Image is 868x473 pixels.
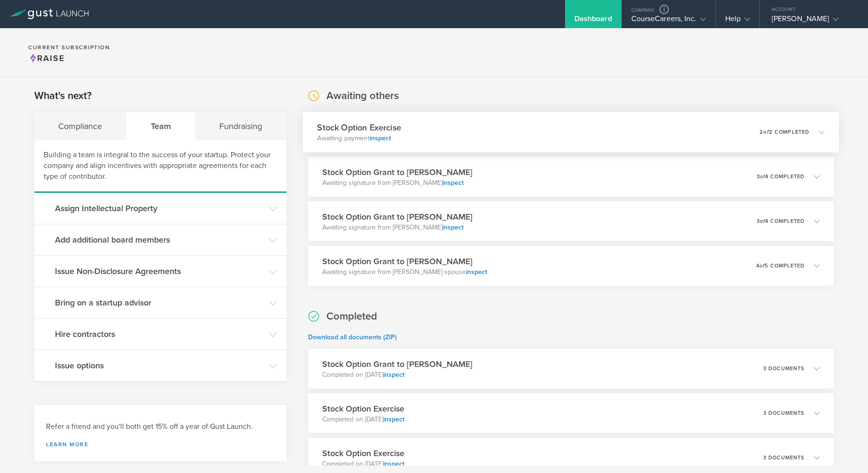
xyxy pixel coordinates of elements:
[763,366,805,371] p: 3 documents
[760,174,765,180] em: of
[574,14,612,28] div: Dashboard
[756,263,805,268] p: 4 5 completed
[34,89,92,103] h2: What's next?
[757,174,805,179] p: 3 4 completed
[322,178,473,188] p: Awaiting signature from [PERSON_NAME]
[763,411,805,416] p: 3 documents
[127,112,196,140] div: Team
[442,223,464,231] a: inspect
[383,371,404,379] a: inspect
[725,14,750,28] div: Help
[763,455,805,460] p: 3 documents
[326,310,377,323] h2: Completed
[55,297,264,309] h3: Bring on a startup advisor
[28,53,65,63] span: Raise
[55,359,264,372] h3: Issue options
[466,268,487,276] a: inspect
[34,112,127,140] div: Compliance
[322,166,473,178] h3: Stock Option Grant to [PERSON_NAME]
[34,140,287,193] div: Building a team is integral to the success of your startup. Protect your company and align incent...
[322,403,404,415] h3: Stock Option Exercise
[322,358,473,370] h3: Stock Option Grant to [PERSON_NAME]
[326,89,399,103] h2: Awaiting others
[760,218,765,224] em: of
[383,415,404,423] a: inspect
[763,129,768,135] em: of
[322,211,473,223] h3: Stock Option Grant to [PERSON_NAME]
[28,45,110,50] h2: Current Subscription
[55,328,264,340] h3: Hire contractors
[317,121,401,134] h3: Stock Option Exercise
[369,134,391,142] a: inspect
[55,265,264,277] h3: Issue Non-Disclosure Agreements
[322,459,404,469] p: Completed on [DATE]
[317,134,401,143] p: Awaiting payment
[55,234,264,246] h3: Add additional board members
[322,370,473,380] p: Completed on [DATE]
[772,14,852,28] div: [PERSON_NAME]
[195,112,287,140] div: Fundraising
[757,219,805,224] p: 3 4 completed
[322,447,404,459] h3: Stock Option Exercise
[383,460,404,468] a: inspect
[322,267,487,277] p: Awaiting signature from [PERSON_NAME] spouse
[322,415,404,424] p: Completed on [DATE]
[46,442,275,447] a: Learn more
[442,179,464,187] a: inspect
[759,263,765,269] em: of
[308,333,397,341] a: Download all documents (ZIP)
[46,421,275,432] h3: Refer a friend and you'll both get 15% off a year of Gust Launch.
[631,14,706,28] div: CourseCareers, Inc.
[55,202,264,214] h3: Assign Intellectual Property
[821,428,868,473] iframe: Chat Widget
[322,255,487,267] h3: Stock Option Grant to [PERSON_NAME]
[759,130,809,135] p: 2 2 completed
[322,223,473,232] p: Awaiting signature from [PERSON_NAME]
